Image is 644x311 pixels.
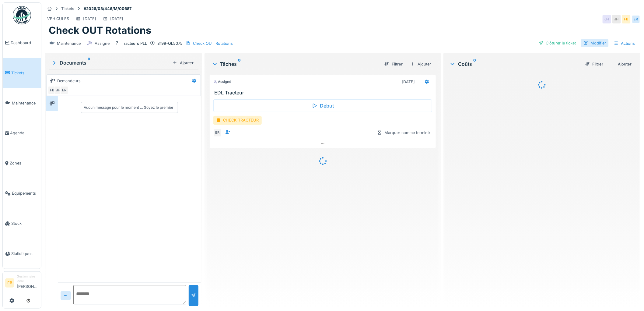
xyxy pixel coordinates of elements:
[57,78,81,84] div: Demandeurs
[170,59,196,67] div: Ajouter
[193,41,233,46] div: Check OUT Rotations
[213,99,432,112] div: Début
[81,6,134,12] strong: #2026/03/446/M/00687
[3,58,41,88] a: Tickets
[238,60,241,68] sup: 0
[215,90,434,96] h3: EDL Tracteur
[47,16,69,22] div: VEHICULES
[473,60,476,68] sup: 0
[11,251,39,256] span: Statistiques
[212,60,380,68] div: Tâches
[3,239,41,269] a: Statistiques
[157,41,183,46] div: 3199-QL5075
[3,118,41,148] a: Agenda
[408,60,434,69] div: Ajouter
[375,129,432,137] div: Marquer comme terminé
[61,6,74,12] div: Tickets
[17,274,39,284] div: Gestionnaire local
[611,39,638,48] div: Actions
[11,70,39,76] span: Tickets
[95,41,110,46] div: Assigné
[13,6,31,24] img: Badge_color-CXgf-gQk.svg
[48,86,56,94] div: FB
[536,39,579,47] div: Clôturer le ticket
[382,60,405,68] div: Filtrer
[612,15,621,23] div: JH
[402,79,415,85] div: [DATE]
[213,116,262,125] div: CHECK TRACTEUR
[110,16,123,22] div: [DATE]
[11,40,39,46] span: Dashboard
[608,60,634,68] div: Ajouter
[450,60,580,68] div: Coûts
[5,274,39,293] a: FB Gestionnaire local[PERSON_NAME]
[10,130,39,136] span: Agenda
[12,190,39,196] span: Équipements
[3,208,41,239] a: Stock
[88,59,90,66] sup: 0
[3,148,41,178] a: Zones
[10,160,39,166] span: Zones
[11,221,39,226] span: Stock
[122,41,147,46] div: Tracteurs PLL
[17,274,39,292] li: [PERSON_NAME]
[3,178,41,208] a: Équipements
[57,41,81,46] div: Maintenance
[60,86,68,94] div: ER
[603,15,611,23] div: JH
[83,16,96,22] div: [DATE]
[3,28,41,58] a: Dashboard
[632,15,640,23] div: ER
[54,86,62,94] div: JH
[5,278,14,288] li: FB
[622,15,631,23] div: FB
[51,59,170,66] div: Documents
[12,100,39,106] span: Maintenance
[3,88,41,118] a: Maintenance
[84,105,175,110] div: Aucun message pour le moment … Soyez le premier !
[583,60,606,68] div: Filtrer
[213,79,232,84] div: Assigné
[49,25,151,36] h1: Check OUT Rotations
[581,39,609,47] div: Modifier
[213,129,222,137] div: ER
